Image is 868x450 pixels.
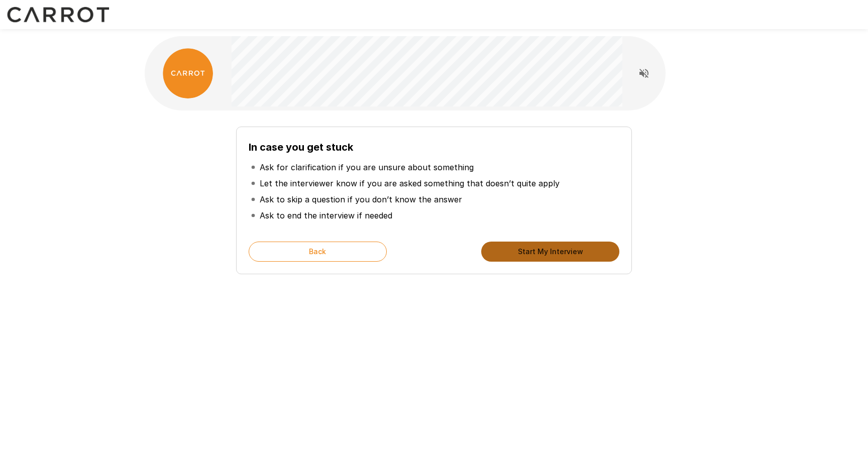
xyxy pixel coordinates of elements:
[260,177,560,189] p: Let the interviewer know if you are asked something that doesn’t quite apply
[634,63,654,83] button: Read questions aloud
[249,242,387,262] button: Back
[481,242,619,262] button: Start My Interview
[260,209,392,221] p: Ask to end the interview if needed
[249,141,353,153] b: In case you get stuck
[163,48,213,98] img: carrot_logo.png
[260,161,474,173] p: Ask for clarification if you are unsure about something
[260,193,462,205] p: Ask to skip a question if you don’t know the answer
